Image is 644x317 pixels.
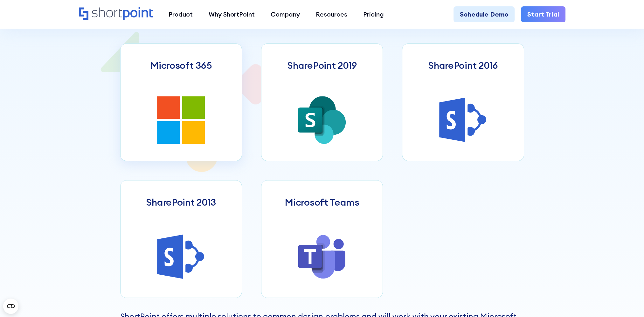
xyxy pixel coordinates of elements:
[428,60,498,71] h3: SharePoint 2016
[363,10,384,19] div: Pricing
[120,43,242,161] a: Microsoft 365
[454,6,515,22] a: Schedule Demo
[261,43,383,161] a: SharePoint 2019
[612,286,644,317] iframe: Chat Widget
[169,10,193,19] div: Product
[316,10,347,19] div: Resources
[355,6,392,22] a: Pricing
[146,196,216,208] h3: SharePoint 2013
[271,10,300,19] div: Company
[3,299,18,314] button: Open CMP widget
[287,60,357,71] h3: SharePoint 2019
[261,180,383,298] a: Microsoft Teams
[402,43,524,161] a: SharePoint 2016
[285,196,359,208] h3: Microsoft Teams
[521,6,565,22] a: Start Trial
[263,6,308,22] a: Company
[209,10,255,19] div: Why ShortPoint
[201,6,263,22] a: Why ShortPoint
[79,7,153,21] a: Home
[161,6,201,22] a: Product
[150,60,212,71] h3: Microsoft 365
[308,6,355,22] a: Resources
[120,180,242,298] a: SharePoint 2013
